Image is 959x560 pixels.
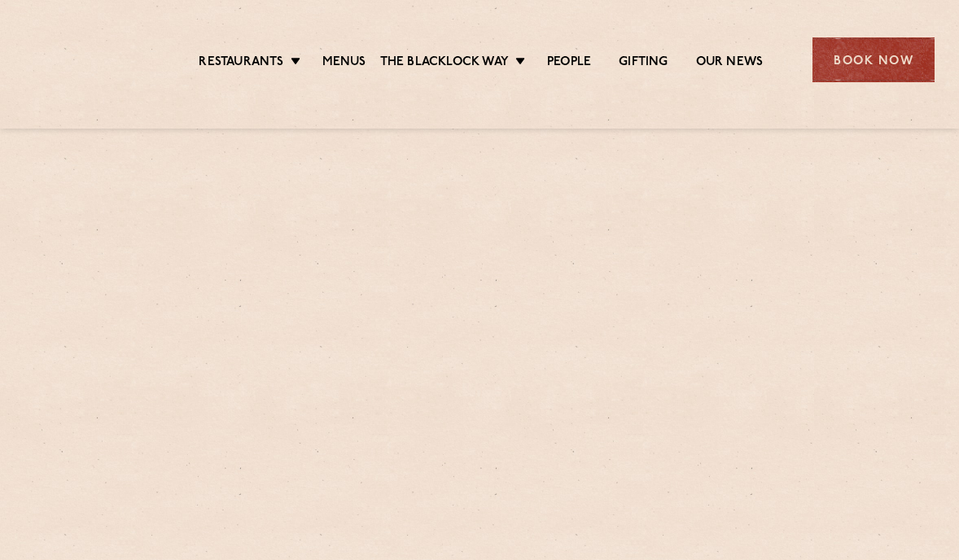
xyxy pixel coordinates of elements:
[322,55,366,72] a: Menus
[380,55,509,72] a: The Blacklock Way
[619,55,668,72] a: Gifting
[696,55,764,72] a: Our News
[24,15,157,104] img: svg%3E
[547,55,591,72] a: People
[199,55,283,72] a: Restaurants
[812,37,935,82] div: Book Now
